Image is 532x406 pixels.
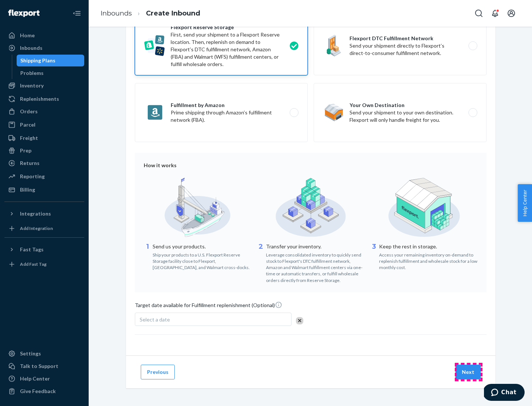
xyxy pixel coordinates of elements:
[4,42,84,54] a: Inbounds
[95,3,206,24] ol: breadcrumbs
[4,171,84,182] a: Reporting
[4,93,84,105] a: Replenishments
[4,80,84,92] a: Inventory
[4,145,84,156] a: Prep
[4,30,84,41] a: Home
[20,147,31,154] div: Prep
[4,106,84,117] a: Orders
[20,350,41,357] div: Settings
[20,69,44,77] div: Problems
[266,243,365,250] p: Transfer your inventory.
[100,9,132,17] a: Inbounds
[20,44,42,52] div: Inbounds
[266,250,365,283] div: Leverage consolidated inventory to quickly send stock to Flexport's DTC fulfillment network, Amaz...
[20,134,38,142] div: Freight
[146,9,200,17] a: Create Inbound
[20,159,40,167] div: Returns
[20,108,38,115] div: Orders
[488,6,502,21] button: Open notifications
[4,119,84,131] a: Parcel
[370,242,378,271] div: 3
[140,316,170,323] span: Select a date
[153,250,251,271] div: Ship your products to a U.S. Flexport Reserve Storage facility close to Flexport, [GEOGRAPHIC_DAT...
[20,210,51,217] div: Integrations
[20,261,47,267] div: Add Fast Tag
[20,362,58,370] div: Talk to Support
[20,95,59,103] div: Replenishments
[20,246,44,253] div: Fast Tags
[20,173,45,180] div: Reporting
[144,242,151,271] div: 1
[144,162,478,169] div: How it works
[141,365,175,379] button: Previous
[20,57,55,64] div: Shipping Plans
[257,242,265,283] div: 2
[4,184,84,196] a: Billing
[17,55,85,66] a: Shipping Plans
[20,82,44,89] div: Inventory
[379,250,478,271] div: Access your remaining inventory on-demand to replenish fulfillment and wholesale stock for a low ...
[4,373,84,385] a: Help Center
[4,223,84,234] a: Add Integration
[518,184,532,222] button: Help Center
[8,10,40,17] img: Flexport logo
[20,388,56,395] div: Give Feedback
[20,186,35,193] div: Billing
[484,384,525,402] iframe: Opens a widget where you can chat to one of our agents
[471,6,486,21] button: Open Search Box
[4,360,84,372] button: Talk to Support
[504,6,519,21] button: Open account menu
[17,67,85,79] a: Problems
[456,365,481,379] button: Next
[135,301,282,312] span: Target date available for Fulfillment replenishment (Optional)
[4,258,84,270] a: Add Fast Tag
[69,6,84,21] button: Close Navigation
[153,243,251,250] p: Send us your products.
[20,32,35,39] div: Home
[379,243,478,250] p: Keep the rest in storage.
[4,132,84,144] a: Freight
[20,225,53,231] div: Add Integration
[4,157,84,169] a: Returns
[4,348,84,359] a: Settings
[4,385,84,397] button: Give Feedback
[4,244,84,255] button: Fast Tags
[4,208,84,220] button: Integrations
[20,121,35,128] div: Parcel
[20,375,50,382] div: Help Center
